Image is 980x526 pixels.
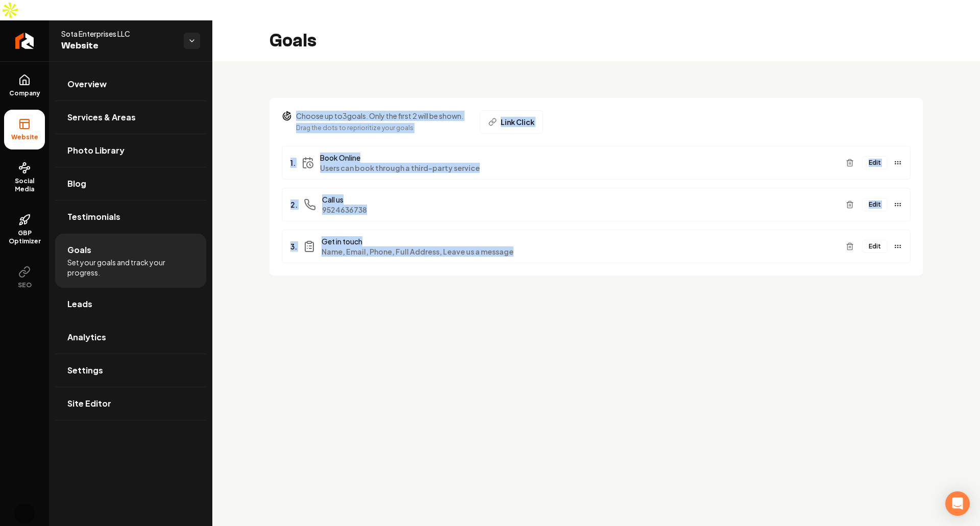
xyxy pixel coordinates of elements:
span: Overview [67,78,107,90]
span: Website [7,133,42,141]
span: Sota Enterprises LLC [61,29,176,39]
a: Photo Library [55,134,206,167]
h2: Goals [269,31,316,51]
img: Sagar Soni [14,504,35,524]
button: Link Click [480,110,543,134]
a: Overview [55,68,206,101]
a: Social Media [4,154,45,202]
span: Get in touch [322,236,838,246]
span: 1. [290,158,296,168]
li: 3.Get in touchName, Email, Phone, Full Address, Leave us a messageEdit [282,230,911,263]
span: 2. [290,199,298,210]
button: SEO [4,258,45,297]
span: Website [61,39,176,53]
span: Blog [67,178,86,190]
a: GBP Optimizer [4,206,45,254]
span: Name, Email, Phone, Full Address, Leave us a message [322,246,838,257]
span: GBP Optimizer [4,229,45,245]
a: Blog [55,167,206,200]
button: Edit [862,198,888,211]
span: Set your goals and track your progress. [67,257,194,278]
span: Social Media [4,177,45,193]
a: Analytics [55,321,206,354]
span: Call us [322,194,838,205]
span: Book Online [320,153,838,163]
span: 3. [290,241,297,252]
li: 2.Call us9524636738Edit [282,188,911,221]
span: Services & Areas [67,111,136,123]
div: Open Intercom Messenger [945,491,970,516]
span: Link Click [501,117,534,127]
span: Goals [67,244,91,256]
a: Leads [55,288,206,320]
a: Settings [55,354,206,387]
span: Site Editor [67,397,111,410]
button: Open user button [14,504,35,524]
span: Photo Library [67,144,125,157]
img: Rebolt Logo [15,33,34,49]
span: Settings [67,364,103,377]
p: Drag the dots to reprioritize your goals [296,123,463,133]
a: Company [4,66,45,106]
span: SEO [14,281,36,289]
span: Leads [67,298,92,310]
a: Site Editor [55,387,206,420]
button: Edit [862,156,888,169]
p: Choose up to 3 goals. Only the first 2 will be shown. [296,111,463,121]
span: Users can book through a third-party service [320,163,838,173]
span: Analytics [67,331,106,343]
li: 1.Book OnlineUsers can book through a third-party serviceEdit [282,146,911,180]
a: Services & Areas [55,101,206,134]
button: Edit [862,240,888,253]
span: Testimonials [67,211,120,223]
a: Testimonials [55,201,206,233]
span: Company [5,89,44,97]
span: 9524636738 [322,205,838,215]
